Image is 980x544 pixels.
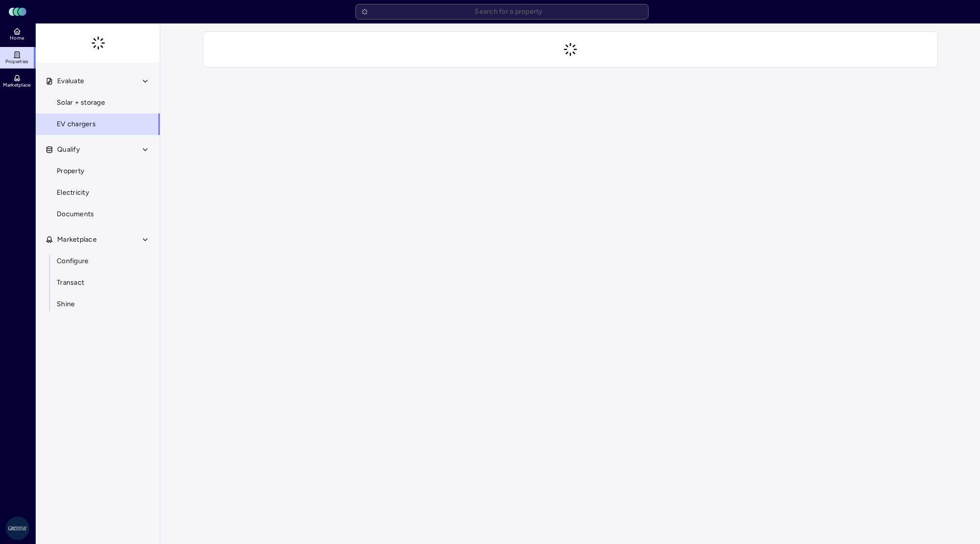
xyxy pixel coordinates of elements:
[57,144,80,155] span: Qualify
[57,299,75,310] span: Shine
[3,82,30,88] span: Marketplace
[6,517,29,540] img: Greystar AS
[36,70,161,92] button: Evaluate
[355,4,649,20] input: Search for a property
[57,277,84,288] span: Transact
[57,166,84,177] span: Property
[57,119,96,130] span: EV chargers
[36,229,161,250] button: Marketplace
[35,294,160,315] a: Shine
[57,97,105,108] span: Solar + storage
[10,35,24,41] span: Home
[35,113,160,135] a: EV chargers
[57,209,94,220] span: Documents
[57,234,97,245] span: Marketplace
[36,139,161,160] button: Qualify
[35,204,160,225] a: Documents
[57,256,88,267] span: Configure
[35,272,160,294] a: Transact
[35,160,160,182] a: Property
[35,250,160,272] a: Configure
[57,76,84,87] span: Evaluate
[35,92,160,113] a: Solar + storage
[35,182,160,204] a: Electricity
[5,59,29,65] span: Properties
[57,187,89,198] span: Electricity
